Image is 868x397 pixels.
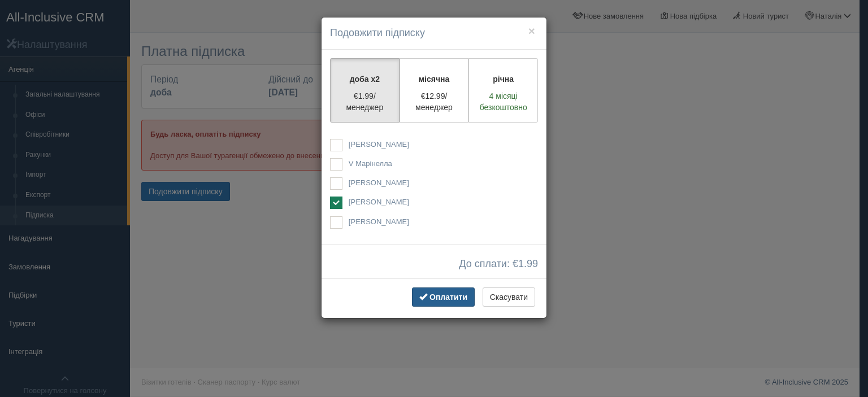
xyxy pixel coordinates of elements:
p: €1.99/менеджер [337,90,392,113]
span: [PERSON_NAME] [349,217,409,226]
button: Скасувати [483,287,535,307]
p: місячна [407,73,462,85]
p: €12.99/менеджер [407,90,462,113]
span: V Марінелла [349,159,392,168]
span: Оплатити [429,293,467,302]
button: Оплатити [412,287,475,307]
span: До сплати: € [459,259,538,270]
span: [PERSON_NAME] [349,178,409,187]
span: [PERSON_NAME] [349,198,409,206]
span: 1.99 [518,258,538,269]
h4: Подовжити підписку [330,26,538,41]
button: × [528,25,535,37]
p: річна [476,73,531,85]
p: 4 місяці безкоштовно [476,90,531,113]
span: [PERSON_NAME] [349,140,409,149]
p: доба x2 [337,73,392,85]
